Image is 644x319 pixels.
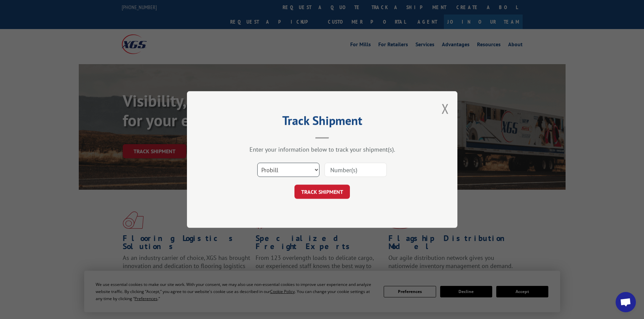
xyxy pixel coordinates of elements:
div: Open chat [616,292,636,312]
button: TRACK SHIPMENT [294,185,350,199]
div: Enter your information below to track your shipment(s). [221,145,424,153]
button: Close modal [442,100,449,117]
h2: Track Shipment [221,116,424,129]
input: Number(s) [325,163,387,177]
